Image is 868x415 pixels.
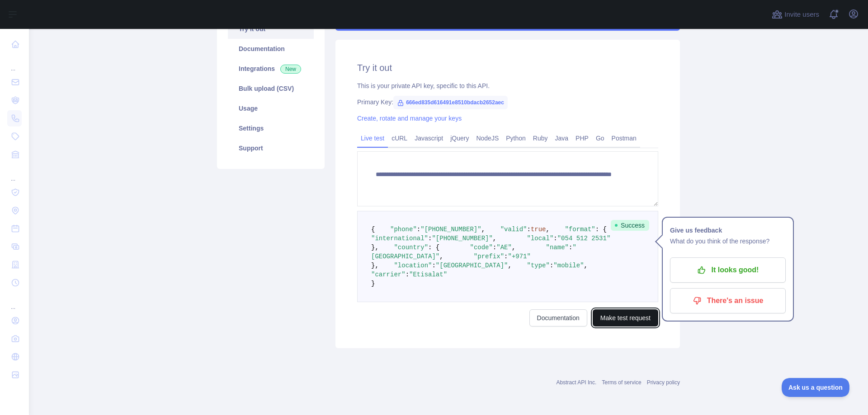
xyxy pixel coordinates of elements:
[527,235,553,242] span: "local"
[371,280,375,287] span: }
[371,226,375,233] span: {
[357,115,462,122] a: Create, rotate and manage your keys
[550,262,553,269] span: :
[670,236,786,247] p: What do you think of the response?
[647,379,680,386] a: Privacy policy
[512,244,515,251] span: ,
[420,226,481,233] span: "[PHONE_NUMBER]"
[502,131,529,145] a: Python
[390,226,417,233] span: "phone"
[474,253,504,260] span: "prefix"
[677,262,779,278] p: It looks good!
[592,131,608,145] a: Go
[371,262,379,269] span: },
[529,309,587,326] a: Documentation
[595,226,607,233] span: : {
[608,131,640,145] a: Postman
[493,244,496,251] span: :
[565,226,595,233] span: "format"
[394,262,432,269] span: "location"
[553,235,557,242] span: :
[417,226,420,233] span: :
[527,226,530,233] span: :
[569,244,572,251] span: :
[228,39,314,59] a: Documentation
[228,19,314,39] a: Try it out
[371,235,428,242] span: "international"
[611,220,649,231] span: Success
[593,309,658,326] button: Make test request
[411,131,447,145] a: Javascript
[782,378,850,397] iframe: Toggle Customer Support
[228,98,314,118] a: Usage
[546,226,550,233] span: ,
[7,293,22,311] div: ...
[481,226,485,233] span: ,
[228,59,314,79] a: Integrations New
[228,79,314,98] a: Bulk upload (CSV)
[7,54,22,72] div: ...
[393,96,508,109] span: 666ed835d616491e8510bdacb2652aec
[508,253,530,260] span: "+971"
[670,288,786,313] button: There's an issue
[428,235,432,242] span: :
[388,131,411,145] a: cURL
[371,244,379,251] span: },
[470,244,492,251] span: "code"
[447,131,472,145] a: jQuery
[546,244,569,251] span: "name"
[432,262,435,269] span: :
[371,271,406,278] span: "carrier"
[406,271,409,278] span: :
[553,262,584,269] span: "mobile"
[670,257,786,283] button: It looks good!
[357,131,388,145] a: Live test
[504,253,508,260] span: :
[508,262,511,269] span: ,
[439,253,443,260] span: ,
[552,131,572,145] a: Java
[529,131,552,145] a: Ruby
[557,235,611,242] span: "054 512 2531"
[394,244,428,251] span: "country"
[493,235,496,242] span: ,
[500,226,527,233] span: "valid"
[572,131,592,145] a: PHP
[496,244,512,251] span: "AE"
[357,98,658,107] div: Primary Key:
[7,164,22,182] div: ...
[436,262,508,269] span: "[GEOGRAPHIC_DATA]"
[531,226,546,233] span: true
[409,271,447,278] span: "Etisalat"
[770,7,821,22] button: Invite users
[472,131,502,145] a: NodeJS
[784,9,819,20] span: Invite users
[557,379,597,386] a: Abstract API Inc.
[584,262,588,269] span: ,
[432,235,492,242] span: "[PHONE_NUMBER]"
[428,244,439,251] span: : {
[677,293,779,308] p: There's an issue
[228,138,314,158] a: Support
[280,65,301,74] span: New
[357,61,658,74] h2: Try it out
[357,81,658,90] div: This is your private API key, specific to this API.
[527,262,550,269] span: "type"
[228,118,314,138] a: Settings
[670,225,786,236] h1: Give us feedback
[602,379,641,386] a: Terms of service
